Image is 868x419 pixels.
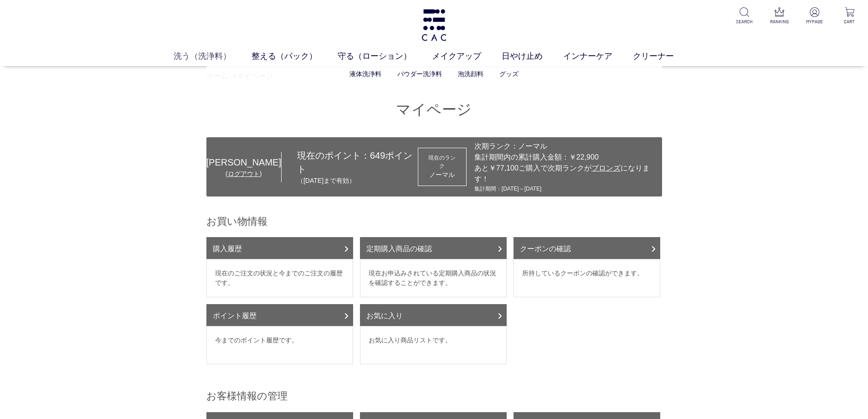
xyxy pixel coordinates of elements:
p: RANKING [768,18,791,25]
div: あと￥77,100ご購入で次期ランクが になります！ [474,163,657,185]
p: （[DATE]まで有効） [297,176,418,186]
a: SEARCH [733,7,755,25]
a: パウダー洗浄料 [397,70,442,78]
a: 液体洗浄料 [349,70,381,78]
a: 泡洗顔料 [458,70,483,78]
dd: 現在のご注文の状況と今までのご注文の履歴です。 [206,259,353,297]
h2: お買い物情報 [206,215,662,228]
h2: お客様情報の管理 [206,389,662,403]
a: CART [838,7,861,25]
p: MYPAGE [803,18,826,25]
a: メイクアップ [432,50,502,62]
a: MYPAGE [803,7,826,25]
div: 集計期間内の累計購入金額：￥22,900 [474,152,657,163]
dd: 今までのポイント履歴です。 [206,326,353,364]
a: クーポンの確認 [514,237,660,259]
dt: 現在のランク [426,154,458,170]
div: ノーマル [426,170,458,180]
a: 洗う（洗浄料） [174,50,252,62]
a: インナーケア [563,50,633,62]
a: お気に入り [360,304,507,326]
a: 定期購入商品の確認 [360,237,507,259]
a: 購入履歴 [206,237,353,259]
div: 次期ランク：ノーマル [474,141,657,152]
a: ポイント履歴 [206,304,353,326]
a: クリーナー [633,50,694,62]
p: CART [838,18,861,25]
dd: 所持しているクーポンの確認ができます。 [514,259,660,297]
a: 守る（ローション） [338,50,432,62]
img: logo [420,9,448,41]
a: 日やけ止め [502,50,563,62]
a: 整える（パック） [252,50,338,62]
a: ログアウト [228,170,260,177]
dd: 現在お申込みされている定期購入商品の状況を確認することができます。 [360,259,507,297]
a: RANKING [768,7,791,25]
span: 649 [370,150,385,160]
p: SEARCH [733,18,755,25]
h1: マイページ [206,100,662,119]
a: グッズ [499,70,519,78]
div: [PERSON_NAME] [206,155,281,169]
span: ブロンズ [591,164,621,172]
dd: お気に入り商品リストです。 [360,326,507,364]
div: 集計期間：[DATE]～[DATE] [474,185,657,193]
div: 現在のポイント： ポイント [282,149,418,186]
div: ( ) [206,169,281,179]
